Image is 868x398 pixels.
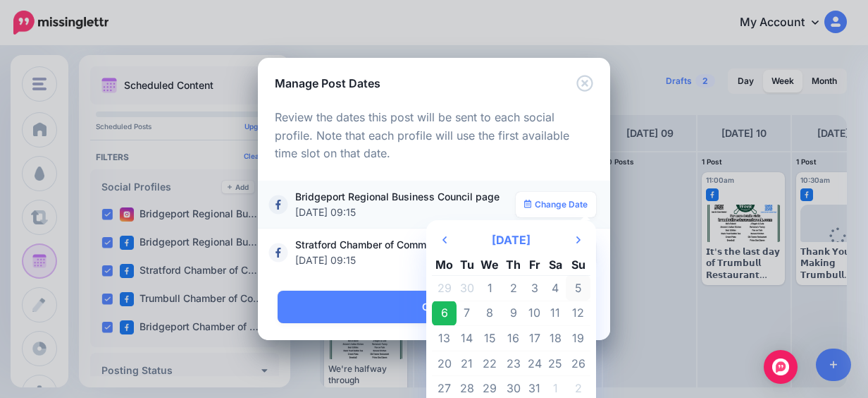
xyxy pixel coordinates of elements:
td: 17 [524,326,545,351]
td: 21 [457,351,478,376]
h5: Manage Post Dates [275,75,380,92]
td: 29 [432,275,457,301]
td: 23 [502,351,524,376]
svg: Next Month [576,234,581,246]
td: 11 [545,301,566,326]
td: 9 [502,301,524,326]
td: 10 [524,301,545,326]
span: [DATE] 09:15 [295,253,509,268]
td: 20 [432,351,457,376]
td: 16 [502,326,524,351]
span: Stratford Chamber of Commerce page [295,237,516,268]
span: Bridgeport Regional Business Council page [295,189,516,220]
td: 24 [524,351,545,376]
td: 15 [478,326,503,351]
p: Review the dates this post will be sent to each social profile. Note that each profile will use t... [275,109,593,164]
th: We [478,254,503,275]
td: 6 [432,301,457,326]
td: 18 [545,326,566,351]
span: [DATE] 09:15 [295,205,509,220]
th: Su [566,254,590,275]
td: 1 [478,275,503,301]
th: Tu [457,254,478,275]
td: 26 [566,351,590,376]
td: 8 [478,301,503,326]
td: 22 [478,351,503,376]
td: 4 [545,275,566,301]
td: 7 [457,301,478,326]
div: Open Intercom Messenger [764,350,798,384]
svg: Previous Month [442,234,447,246]
th: Select Month [457,226,566,254]
td: 25 [545,351,566,376]
td: 19 [566,326,590,351]
th: Th [502,254,524,275]
td: 13 [432,326,457,351]
th: Mo [432,254,457,275]
td: 2 [502,275,524,301]
button: Close [576,75,593,92]
a: Close [278,291,593,323]
td: 5 [566,275,590,301]
td: 12 [566,301,590,326]
td: 3 [524,275,545,301]
td: 30 [457,275,478,301]
td: 14 [457,326,478,351]
a: Change Date [516,192,597,217]
th: Sa [545,254,566,275]
th: Fr [524,254,545,275]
